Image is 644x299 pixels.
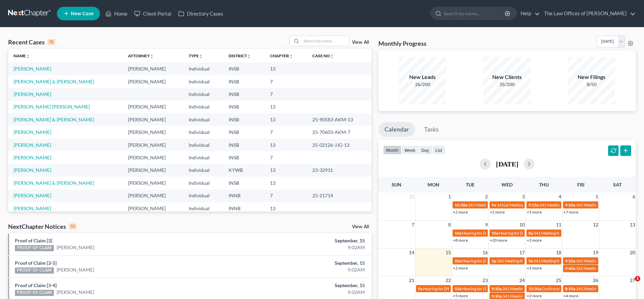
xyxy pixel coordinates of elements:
a: Nameunfold_more [14,53,30,58]
span: 9:20a [565,258,575,263]
a: +2 more [490,210,505,215]
a: +20 more [490,238,507,243]
span: 24 [519,276,525,284]
i: unfold_more [199,54,203,58]
span: 9a [418,286,422,291]
td: INNB [223,202,265,215]
i: unfold_more [247,54,251,58]
button: week [401,145,418,155]
td: INSB [223,101,265,113]
i: unfold_more [289,54,293,58]
span: New Case [71,11,94,16]
div: Recent Cases [8,38,55,46]
td: INSB [223,177,265,189]
span: 341 Meeting for [PERSON_NAME] [576,266,637,271]
div: September, 15 [253,260,365,266]
span: 10:30a [528,286,541,291]
td: 25-90583-AKM-13 [307,113,371,126]
td: Individual [183,101,223,113]
td: [PERSON_NAME] [123,177,183,189]
a: +2 more [453,210,468,215]
span: 22 [445,276,452,284]
span: 9:20a [565,202,575,207]
span: 15 [445,248,452,257]
span: 341 Meeting for [PERSON_NAME] [502,294,563,299]
a: +8 more [453,238,468,243]
div: PROOF OF CLAIM [15,267,54,274]
td: [PERSON_NAME] [123,126,183,138]
span: Sun [392,182,401,187]
a: View All [352,40,369,45]
i: unfold_more [26,54,30,58]
a: Home [102,7,131,20]
td: Individual [183,151,223,164]
span: 341(a) Meeting for [PERSON_NAME] [497,202,562,207]
a: [PERSON_NAME] [57,266,94,273]
span: 1 [448,193,452,201]
span: 10:30a [455,202,467,207]
span: 8 [448,221,452,229]
a: +2 more [527,265,542,271]
span: 14 [408,248,415,257]
div: PROOF OF CLAIM [15,245,54,251]
span: 9:30a [492,286,502,291]
td: INNB [223,190,265,202]
a: [PERSON_NAME] [14,91,51,97]
div: New Leads [399,73,446,81]
td: 7 [265,126,307,138]
span: 6 [632,193,636,201]
span: 18 [555,248,562,257]
td: 25-02126-JJG-13 [307,139,371,151]
a: +5 more [527,210,542,215]
a: +7 more [563,210,578,215]
a: Client Portal [131,7,175,20]
a: Typeunfold_more [189,53,203,58]
span: 3 [521,193,525,201]
a: Directory Cases [175,7,227,20]
td: Individual [183,190,223,202]
span: Hearing for [PERSON_NAME] & [PERSON_NAME] [423,286,512,291]
span: Hearing for [PERSON_NAME] [462,286,515,291]
iframe: Intercom live chat [621,276,637,292]
span: 4 [558,193,562,201]
a: Proof of Claim [3] [15,238,52,243]
td: 13 [265,101,307,113]
span: 341 Meeting for [PERSON_NAME] [576,286,637,291]
span: 341 Meeting for [PERSON_NAME] [576,202,637,207]
span: 21 [408,276,415,284]
span: 2 [484,193,489,201]
span: 9:40a [565,266,575,271]
span: 10a [455,286,461,291]
td: 25-70603-AKM-7 [307,126,371,138]
td: Individual [183,164,223,177]
span: 16 [482,248,489,257]
div: 9:02AM [253,244,365,251]
a: [PERSON_NAME] & [PERSON_NAME] [14,79,94,84]
td: INSB [223,113,265,126]
td: 25-21714 [307,190,371,202]
a: View All [352,224,369,229]
a: [PERSON_NAME] & [PERSON_NAME] [14,117,94,122]
a: Chapterunfold_more [270,53,293,58]
span: Sat [613,182,622,187]
td: 13 [265,113,307,126]
button: list [432,145,445,155]
td: 13 [265,202,307,215]
div: 35/100 [483,81,531,88]
span: 25 [555,276,562,284]
td: 13 [265,139,307,151]
span: 341 Meeting for [PERSON_NAME] [576,258,637,263]
td: [PERSON_NAME] [123,164,183,177]
td: Individual [183,75,223,88]
span: Tue [466,182,475,187]
span: 8:10a [565,286,575,291]
td: 13 [265,164,307,177]
div: NextChapter Notices [8,222,77,231]
a: Calendar [378,122,415,137]
a: The Law Offices of [PERSON_NAME] [541,7,636,20]
td: [PERSON_NAME] [123,75,183,88]
i: unfold_more [150,54,154,58]
td: KYWB [223,164,265,177]
td: 13 [265,177,307,189]
td: INSB [223,75,265,88]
